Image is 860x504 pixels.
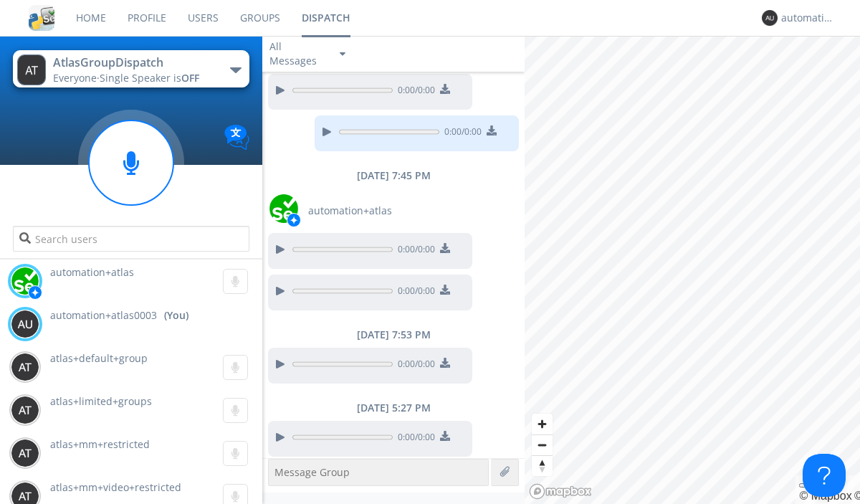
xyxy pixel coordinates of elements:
[17,54,46,85] img: 373638.png
[393,358,435,374] span: 0:00 / 0:00
[50,437,150,451] span: atlas+mm+restricted
[262,401,525,415] div: [DATE] 5:27 PM
[262,328,525,342] div: [DATE] 7:53 PM
[439,125,482,141] span: 0:00 / 0:00
[11,267,39,295] img: d2d01cd9b4174d08988066c6d424eccd
[11,396,39,424] img: 373638.png
[440,431,450,441] img: download media button
[532,414,553,434] button: Zoom in
[532,434,553,455] button: Zoom out
[803,454,846,497] iframe: Toggle Customer Support
[50,351,148,365] span: atlas+default+group
[799,490,851,502] a: Mapbox
[29,5,54,31] img: cddb5a64eb264b2086981ab96f4c1ba7
[53,71,214,85] div: Everyone ·
[532,456,553,476] span: Reset bearing to north
[11,439,39,467] img: 373638.png
[393,285,435,300] span: 0:00 / 0:00
[340,52,345,56] img: caret-down-sm.svg
[50,308,157,323] span: automation+atlas0003
[164,308,188,323] div: (You)
[440,285,450,295] img: download media button
[393,243,435,259] span: 0:00 / 0:00
[50,480,181,494] span: atlas+mm+video+restricted
[181,71,199,85] span: OFF
[440,358,450,368] img: download media button
[50,265,134,279] span: automation+atlas
[532,435,553,455] span: Zoom out
[100,71,199,85] span: Single Speaker is
[393,431,435,447] span: 0:00 / 0:00
[53,54,214,71] div: AtlasGroupDispatch
[440,243,450,253] img: download media button
[269,194,298,223] img: d2d01cd9b4174d08988066c6d424eccd
[308,204,392,218] span: automation+atlas
[532,455,553,476] button: Reset bearing to north
[11,353,39,381] img: 373638.png
[50,394,152,408] span: atlas+limited+groups
[440,84,450,94] img: download media button
[487,125,497,135] img: download media button
[799,483,811,488] button: Toggle attribution
[529,483,592,500] a: Mapbox logo
[262,168,525,183] div: [DATE] 7:45 PM
[781,11,835,25] div: automation+atlas0003
[762,10,778,26] img: 373638.png
[224,125,249,150] img: Translation enabled
[11,310,39,338] img: 373638.png
[13,226,249,252] input: Search users
[393,84,435,100] span: 0:00 / 0:00
[269,39,327,68] div: All Messages
[13,50,249,87] button: AtlasGroupDispatchEveryone·Single Speaker isOFF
